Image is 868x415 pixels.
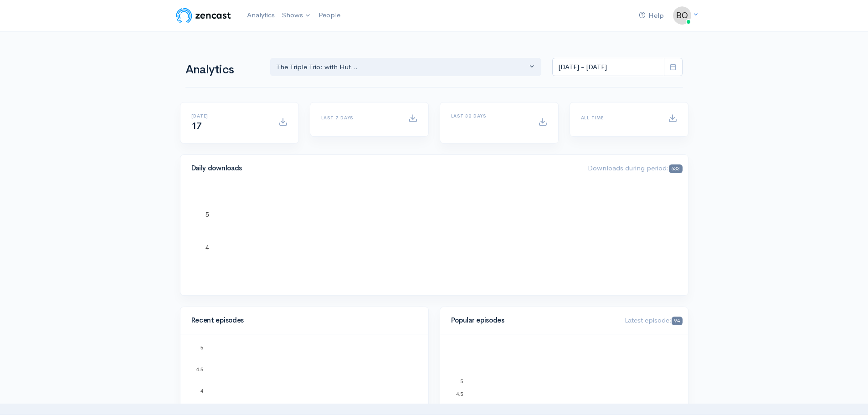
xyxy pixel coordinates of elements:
text: 4 [200,388,203,394]
h4: Popular episodes [451,317,614,324]
text: 4.5 [456,391,463,397]
span: 633 [669,164,682,173]
h1: Analytics [185,63,259,77]
h6: Last 30 days [451,113,527,118]
h6: [DATE] [191,113,267,118]
a: People [315,5,344,25]
span: Latest episode: [625,316,682,324]
iframe: gist-messenger-bubble-iframe [837,384,859,406]
h6: Last 7 days [321,115,397,120]
img: ... [673,6,691,25]
svg: A chart. [191,193,677,284]
span: 17 [191,120,202,132]
h4: Daily downloads [191,164,577,172]
text: 5 [205,211,209,218]
span: Downloads during period: [588,164,682,172]
text: 4.5 [196,366,203,372]
div: The Triple Trio: with Hut... [276,62,528,72]
text: 4 [205,243,209,251]
h6: All time [581,115,657,120]
input: analytics date range selector [552,58,664,77]
text: 5 [200,345,203,350]
a: Analytics [243,5,278,25]
text: 5 [460,379,463,384]
img: ZenCast Logo [175,6,232,25]
a: Help [635,6,668,26]
a: Shows [278,5,315,26]
span: 94 [672,317,682,325]
button: The Triple Trio: with Hut... [270,58,542,77]
h4: Recent episodes [191,317,412,324]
